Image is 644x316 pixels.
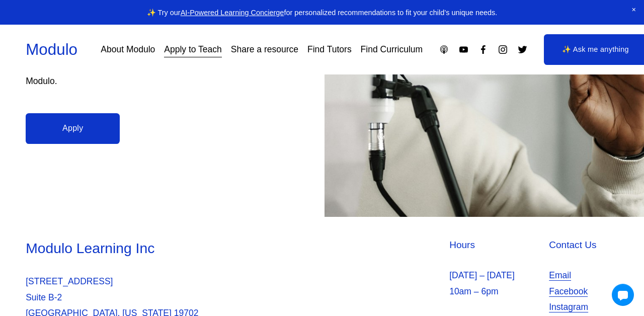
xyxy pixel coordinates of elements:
a: AI-Powered Learning Concierge [181,9,284,17]
h4: Contact Us [549,239,618,252]
h4: Hours [449,239,543,252]
a: Find Curriculum [361,41,423,58]
a: Instagram [498,44,508,55]
a: Share a resource [231,41,298,58]
a: About Modulo [101,41,155,58]
h3: Modulo Learning Inc [26,239,319,258]
a: Facebook [478,44,489,55]
a: Apply [26,113,120,144]
a: Modulo [26,41,77,58]
a: Apply to Teach [164,41,222,58]
a: Apple Podcasts [439,44,449,55]
a: YouTube [458,44,469,55]
a: Email [549,268,571,284]
a: Instagram [549,299,588,315]
a: Facebook [549,284,588,300]
a: Twitter [517,44,528,55]
p: [DATE] – [DATE] 10am – 6pm [449,268,543,299]
a: Find Tutors [307,41,352,58]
